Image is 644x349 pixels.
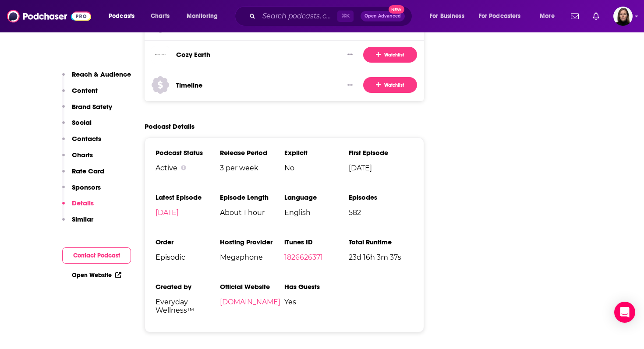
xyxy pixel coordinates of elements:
[349,208,413,217] span: 582
[220,193,284,201] h3: Episode Length
[284,208,349,217] span: English
[156,238,220,246] h3: Order
[176,50,210,59] a: Cozy Earth
[72,134,101,143] p: Contacts
[156,298,220,314] span: Everyday Wellness™
[259,9,337,23] input: Search podcasts, credits, & more...
[72,151,93,159] p: Charts
[613,7,633,26] button: Show profile menu
[613,7,633,26] img: User Profile
[344,50,356,59] button: Show More Button
[613,7,633,26] span: Logged in as BevCat3
[72,167,104,175] p: Rate Card
[349,238,413,246] h3: Total Runtime
[156,253,220,261] span: Episodic
[176,81,202,89] a: Timeline
[152,46,169,63] img: Cozy Earth logo
[72,86,98,95] p: Content
[220,238,284,246] h3: Hosting Provider
[534,9,566,23] button: open menu
[284,148,349,157] h3: Explicit
[589,9,603,24] a: Show notifications dropdown
[473,9,534,23] button: open menu
[62,118,92,134] button: Social
[284,298,349,306] span: Yes
[62,151,93,167] button: Charts
[72,183,101,191] p: Sponsors
[72,102,112,111] p: Brand Safety
[376,51,404,58] span: Watchlist
[284,164,349,172] span: No
[62,102,112,119] button: Brand Safety
[109,10,134,22] span: Podcasts
[284,253,323,261] a: 1826626371
[349,253,413,261] span: 23d 16h 3m 37s
[180,9,229,23] button: open menu
[220,282,284,291] h3: Official Website
[361,11,405,21] button: Open AdvancedNew
[284,238,349,246] h3: iTunes ID
[156,282,220,291] h3: Created by
[72,70,131,78] p: Reach & Audience
[220,253,284,261] span: Megaphone
[344,81,356,89] button: Show More Button
[156,148,220,157] h3: Podcast Status
[62,199,94,215] button: Details
[72,215,93,223] p: Similar
[187,10,218,22] span: Monitoring
[156,193,220,201] h3: Latest Episode
[349,164,413,172] span: [DATE]
[349,193,413,201] h3: Episodes
[72,199,94,207] p: Details
[540,10,555,22] span: More
[479,10,521,22] span: For Podcasters
[424,9,475,23] button: open menu
[363,77,417,93] button: Watchlist
[145,9,175,23] a: Charts
[72,118,92,127] p: Social
[349,148,413,157] h3: First Episode
[220,164,284,172] span: 3 per week
[376,82,404,89] span: Watchlist
[567,9,582,24] a: Show notifications dropdown
[364,14,401,18] span: Open Advanced
[62,134,101,151] button: Contacts
[284,282,349,291] h3: Has Guests
[62,247,131,264] button: Contact Podcast
[156,208,179,217] a: [DATE]
[337,11,354,22] span: ⌘ K
[614,302,635,323] div: Open Intercom Messenger
[7,8,91,25] img: Podchaser - Follow, Share and Rate Podcasts
[243,6,421,26] div: Search podcasts, credits, & more...
[62,167,104,183] button: Rate Card
[220,148,284,157] h3: Release Period
[151,10,170,22] span: Charts
[430,10,464,22] span: For Business
[103,9,146,23] button: open menu
[389,5,404,14] span: New
[220,298,280,306] a: [DOMAIN_NAME]
[72,271,121,279] a: Open Website
[220,208,284,217] span: About 1 hour
[62,86,98,102] button: Content
[284,193,349,201] h3: Language
[62,215,93,231] button: Similar
[156,164,220,172] div: Active
[62,70,131,86] button: Reach & Audience
[363,47,417,63] button: Watchlist
[145,122,195,130] h2: Podcast Details
[62,183,101,199] button: Sponsors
